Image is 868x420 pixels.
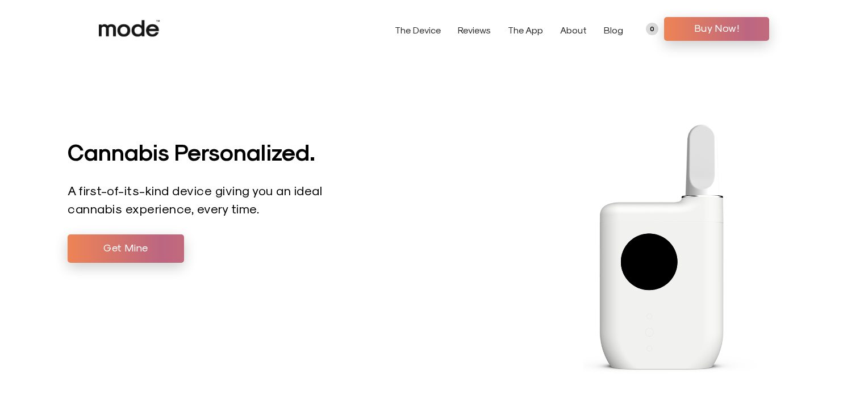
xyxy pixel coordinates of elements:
a: 0 [646,23,658,35]
a: The Device [395,24,441,35]
a: About [560,24,587,35]
a: Get Mine [68,234,184,263]
a: Reviews [458,24,491,35]
a: Buy Now! [664,17,769,41]
a: Blog [604,24,623,35]
span: Buy Now! [673,19,761,36]
h1: Cannabis Personalized. [68,137,422,165]
span: Get Mine [76,239,176,256]
p: A first-of-its-kind device giving you an ideal cannabis experience, every time. [68,182,326,218]
a: The App [508,24,543,35]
